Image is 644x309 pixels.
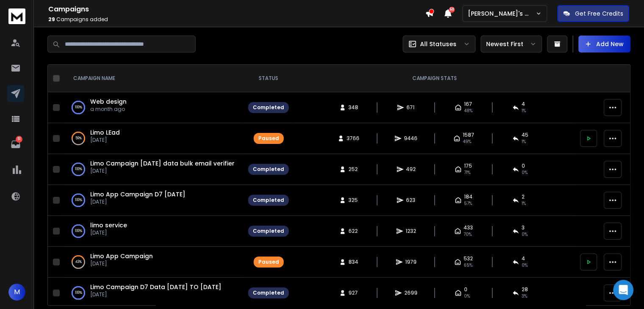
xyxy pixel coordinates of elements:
span: 65 % [464,262,473,269]
p: a month ago [90,106,127,113]
div: Completed [253,228,284,235]
span: 1587 [463,132,474,138]
span: 0 % [522,231,528,238]
span: 57 % [464,200,472,207]
span: 4 [522,101,525,108]
span: 3 % [522,293,527,300]
p: 100 % [75,227,82,235]
a: Limo App Campaign [90,252,153,260]
p: 100 % [75,196,82,204]
span: 492 [406,166,416,173]
td: 100%Web designa month ago [63,92,243,123]
span: 0 % [522,262,528,269]
button: M [8,284,25,301]
span: 0 [522,163,525,169]
p: Campaigns added [48,16,425,23]
p: Get Free Credits [575,9,623,18]
span: 532 [464,255,473,262]
button: Add New [578,36,630,52]
a: Web design [90,97,127,106]
div: Completed [253,197,284,204]
button: Newest First [481,36,542,52]
th: CAMPAIGN STATS [294,65,575,92]
div: Completed [253,290,284,296]
span: 1979 [405,259,417,265]
img: logo [8,8,25,24]
div: Completed [253,104,284,111]
p: 59 % [75,134,82,143]
span: 2 [522,193,525,200]
span: 623 [406,197,415,204]
span: 1232 [406,228,416,235]
p: [DATE] [90,291,221,298]
span: 671 [406,104,415,111]
span: 325 [348,197,358,204]
span: 1 % [522,108,526,114]
span: 167 [464,101,472,108]
span: 927 [348,290,358,296]
div: Completed [253,166,284,173]
span: 50 [449,7,455,13]
p: 100 % [75,289,82,297]
span: 29 [48,16,55,23]
th: STATUS [243,65,294,92]
button: Get Free Credits [557,5,629,22]
a: Limo LEad [90,128,120,137]
span: 48 % [464,108,473,114]
span: 45 [522,132,528,138]
span: 622 [348,228,358,235]
span: 0 [464,286,467,293]
h1: Campaigns [48,4,425,14]
p: 100 % [75,165,82,174]
span: 49 % [463,138,471,145]
a: limo service [90,221,127,229]
span: 2699 [404,290,417,296]
span: 834 [348,259,358,265]
span: 71 % [464,169,470,176]
span: 348 [348,104,358,111]
a: Limo Campaign [DATE] data bulk email verifier [90,159,235,168]
p: 100 % [75,103,82,112]
p: [DATE] [90,260,153,267]
span: 70 % [464,231,472,238]
span: 433 [464,224,473,231]
span: 0 % [522,169,528,176]
a: Limo App Campaign D7 [DATE] [90,190,185,199]
p: [PERSON_NAME]'s Workspace [468,9,536,18]
th: CAMPAIGN NAME [63,65,243,92]
p: [DATE] [90,137,120,143]
td: 43%Limo App Campaign[DATE] [63,247,243,278]
td: 59%Limo LEad[DATE] [63,123,243,154]
p: 51 [16,136,22,143]
td: 100%Limo Campaign D7 Data [DATE] TO [DATE][DATE] [63,278,243,309]
span: 28 [522,286,528,293]
p: All Statuses [420,40,456,48]
div: Paused [258,135,279,142]
span: 1 % [522,200,526,207]
span: 175 [464,163,472,169]
td: 100%limo service[DATE] [63,216,243,247]
span: 1 % [522,138,526,145]
span: 4 [522,255,525,262]
p: [DATE] [90,168,235,174]
p: [DATE] [90,229,127,236]
span: 184 [464,193,473,200]
a: 51 [7,136,24,153]
span: 3 [522,224,525,231]
td: 100%Limo App Campaign D7 [DATE][DATE] [63,185,243,216]
a: Limo Campaign D7 Data [DATE] TO [DATE] [90,283,221,291]
span: 0% [464,293,470,300]
span: 252 [348,166,358,173]
span: 9446 [404,135,417,142]
p: [DATE] [90,199,185,205]
td: 100%Limo Campaign [DATE] data bulk email verifier[DATE] [63,154,243,185]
